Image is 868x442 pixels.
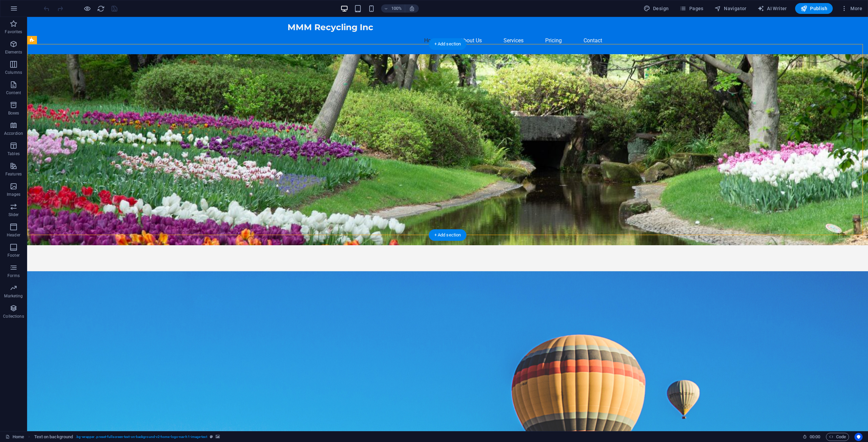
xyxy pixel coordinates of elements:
span: : [814,434,815,439]
span: Design [644,5,669,12]
p: Slider [8,212,19,217]
div: + Add section [429,38,467,50]
p: Header [7,232,20,238]
span: More [841,5,862,12]
span: Click to select. Double-click to edit [34,433,73,441]
p: Content [6,90,21,96]
p: Features [5,171,22,177]
button: reload [97,4,105,13]
p: Favorites [5,29,22,35]
button: More [838,3,865,14]
p: Marketing [4,293,23,299]
div: + Add section [429,229,467,241]
i: Reload page [97,5,105,13]
p: Tables [7,151,20,156]
button: Navigator [712,3,749,14]
button: AI Writer [755,3,790,14]
div: Design (Ctrl+Alt+Y) [641,3,672,14]
p: Accordion [4,131,23,136]
h6: Session time [803,433,821,441]
button: Publish [795,3,833,14]
button: Code [826,433,849,441]
span: AI Writer [757,5,787,12]
button: Click here to leave preview mode and continue editing [83,4,91,13]
span: Pages [679,5,703,12]
p: Columns [5,70,22,75]
i: This element contains a background [216,435,220,439]
p: Boxes [8,110,19,116]
span: Publish [801,5,827,12]
p: Footer [7,253,20,258]
p: Collections [3,314,24,319]
i: On resize automatically adjust zoom level to fit chosen device. [409,5,415,12]
p: Images [7,192,21,197]
button: Design [641,3,672,14]
p: Forms [7,273,20,278]
button: 100% [381,4,405,13]
p: Elements [5,49,22,55]
iframe: To enrich screen reader interactions, please activate Accessibility in Grammarly extension settings [27,17,868,431]
nav: breadcrumb [34,433,220,441]
a: Click to cancel selection. Double-click to open Pages [5,433,24,441]
span: Navigator [714,5,747,12]
span: . bg-wrapper .preset-fullscreen-text-on-background-v2-home-logo-nav-h1-image-text [76,433,207,441]
span: Code [829,433,846,441]
button: Usercentrics [854,433,863,441]
span: 00 00 [810,433,820,441]
button: Pages [677,3,706,14]
h6: 100% [391,4,402,13]
i: This element is a customizable preset [210,435,213,439]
